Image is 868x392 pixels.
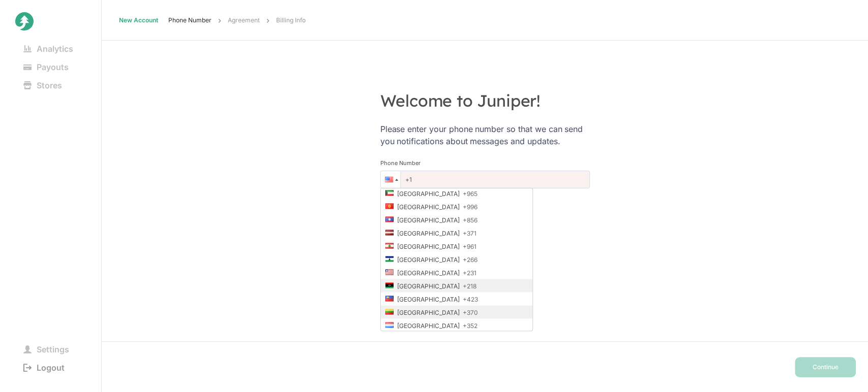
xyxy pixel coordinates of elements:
[463,189,477,197] span: +965
[397,229,460,237] span: [GEOGRAPHIC_DATA]
[397,295,460,303] span: [GEOGRAPHIC_DATA]
[15,342,77,356] span: Settings
[397,242,460,250] span: [GEOGRAPHIC_DATA]
[381,171,400,188] div: United States: + 1
[397,255,460,263] span: [GEOGRAPHIC_DATA]
[228,16,260,24] span: Agreement
[397,308,460,316] span: [GEOGRAPHIC_DATA]
[397,269,460,276] span: [GEOGRAPHIC_DATA]
[463,229,476,237] span: +371
[463,321,477,329] span: +352
[397,321,460,329] span: [GEOGRAPHIC_DATA]
[380,90,590,123] h2: Welcome to Juniper!
[397,282,460,289] span: [GEOGRAPHIC_DATA]
[397,203,460,210] span: [GEOGRAPHIC_DATA]
[463,216,477,223] span: +856
[380,159,421,167] div: Phone Number
[397,216,460,223] span: [GEOGRAPHIC_DATA]
[119,16,158,24] span: New Account
[463,282,476,289] span: +218
[276,16,306,24] span: Billing Info
[463,255,477,263] span: +266
[397,189,460,197] span: [GEOGRAPHIC_DATA]
[380,123,590,159] p: Please enter your phone number so that we can send you notifications about messages and updates.
[463,203,477,210] span: +996
[15,361,73,375] span: Logout
[463,295,478,303] span: +423
[168,16,212,24] span: Phone Number
[463,242,476,250] span: +961
[463,308,478,316] span: +370
[15,78,70,92] span: Stores
[15,42,81,56] span: Analytics
[463,269,476,276] span: +231
[15,60,77,74] span: Payouts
